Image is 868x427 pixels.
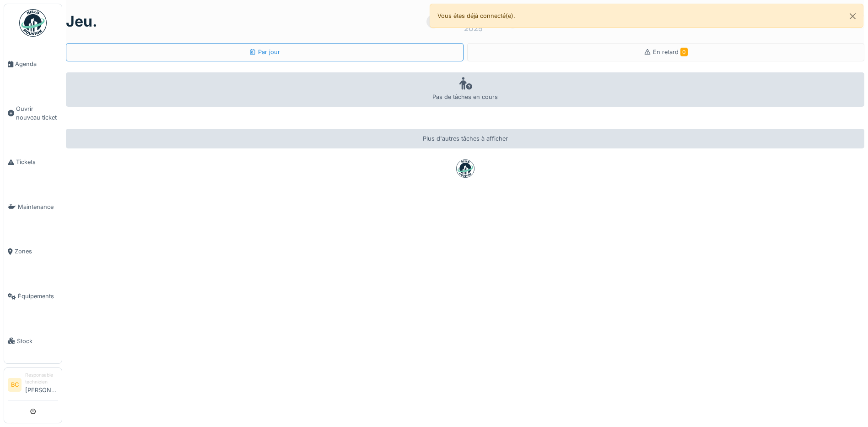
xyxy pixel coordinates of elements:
[4,318,62,363] a: Stock
[18,292,58,301] span: Équipements
[17,337,58,345] span: Stock
[66,129,864,148] div: Plus d'autres tâches à afficher
[66,13,97,30] h1: jeu.
[4,140,62,185] a: Tickets
[653,49,688,55] span: En retard
[25,372,58,386] div: Responsable technicien
[4,87,62,140] a: Ouvrir nouveau ticket
[4,274,62,319] a: Équipements
[15,60,58,68] span: Agenda
[4,229,62,274] a: Zones
[16,158,58,166] span: Tickets
[4,42,62,87] a: Agenda
[16,104,58,122] span: Ouvrir nouveau ticket
[66,72,864,107] div: Pas de tâches en cours
[456,159,474,178] img: badge-BVDL4wpA.svg
[15,247,58,256] span: Zones
[249,48,280,56] div: Par jour
[8,372,58,400] a: BC Responsable technicien[PERSON_NAME]
[430,4,864,28] div: Vous êtes déjà connecté(e).
[18,203,58,211] span: Maintenance
[842,4,863,28] button: Close
[680,48,688,56] span: 0
[8,378,22,392] li: BC
[464,23,483,34] div: 2025
[4,185,62,230] a: Maintenance
[25,372,58,398] li: [PERSON_NAME]
[19,9,47,37] img: Badge_color-CXgf-gQk.svg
